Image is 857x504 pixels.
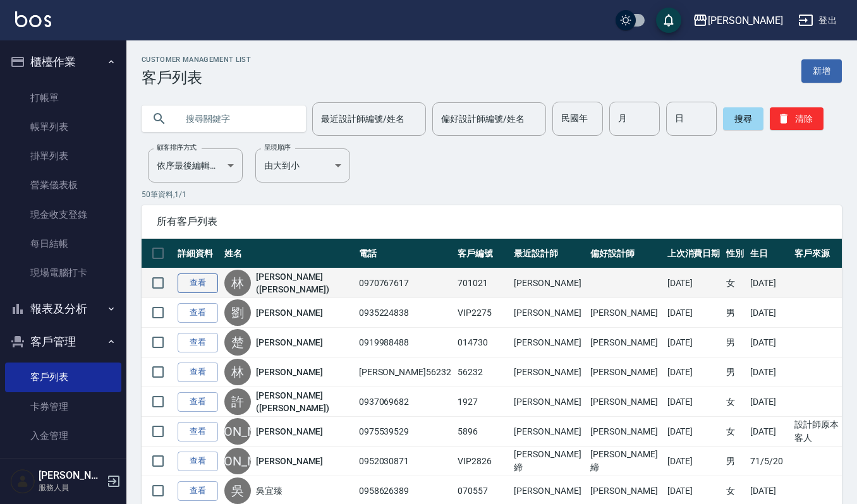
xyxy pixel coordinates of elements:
td: [DATE] [747,387,791,417]
td: [DATE] [747,417,791,447]
th: 客戶來源 [791,239,842,268]
a: 現金收支登錄 [5,200,121,229]
td: 女 [723,387,747,417]
span: 所有客戶列表 [157,215,827,228]
td: 男 [723,328,747,357]
td: 014730 [454,328,511,357]
td: [PERSON_NAME] [587,417,664,447]
div: [PERSON_NAME] [708,13,783,28]
a: 查看 [178,363,218,382]
td: [PERSON_NAME] [587,387,664,417]
td: 男 [723,447,747,476]
td: [DATE] [747,268,791,298]
td: 0970767617 [356,268,454,298]
h5: [PERSON_NAME] [39,469,103,482]
a: 帳單列表 [5,112,121,141]
div: 林 [224,359,251,385]
td: 71/5/20 [747,447,791,476]
div: 林 [224,270,251,296]
td: [PERSON_NAME]締 [511,447,587,476]
td: 1927 [454,387,511,417]
th: 詳細資料 [174,239,221,268]
td: [PERSON_NAME] [511,357,587,387]
th: 偏好設計師 [587,239,664,268]
a: 查看 [178,422,218,441]
a: 每日結帳 [5,229,121,258]
td: 0935224838 [356,298,454,328]
td: [PERSON_NAME]締 [587,447,664,476]
a: 現場電腦打卡 [5,258,121,287]
td: 0937069682 [356,387,454,417]
div: 楚 [224,329,251,356]
button: 清除 [770,107,824,130]
td: [DATE] [747,357,791,387]
td: VIP2826 [454,447,511,476]
label: 呈現順序 [264,143,291,152]
th: 生日 [747,239,791,268]
div: 由大到小 [255,148,350,183]
button: 櫃檯作業 [5,45,121,78]
img: Logo [15,11,51,27]
div: 吳 [224,477,251,504]
td: [PERSON_NAME] [511,268,587,298]
a: 打帳單 [5,83,121,112]
a: [PERSON_NAME] [256,425,323,438]
input: 搜尋關鍵字 [177,102,296,136]
th: 電話 [356,239,454,268]
a: 查看 [178,452,218,471]
td: [DATE] [664,417,724,447]
td: [PERSON_NAME] [511,298,587,328]
td: 5896 [454,417,511,447]
button: 登出 [793,9,842,32]
p: 50 筆資料, 1 / 1 [142,189,842,200]
td: [PERSON_NAME] [587,357,664,387]
a: 卡券管理 [5,392,121,421]
button: 搜尋 [723,107,763,130]
a: [PERSON_NAME] [256,366,323,378]
a: 查看 [178,333,218,352]
td: 男 [723,298,747,328]
td: [DATE] [747,298,791,328]
td: 0975539529 [356,417,454,447]
img: Person [10,469,35,494]
a: [PERSON_NAME]([PERSON_NAME]) [256,389,353,414]
div: 許 [224,388,251,415]
th: 最近設計師 [511,239,587,268]
h2: Customer Management List [142,56,251,64]
button: 報表及分析 [5,292,121,325]
a: 查看 [178,392,218,412]
a: 營業儀表板 [5,171,121,200]
div: [PERSON_NAME] [224,418,251,445]
td: 男 [723,357,747,387]
th: 性別 [723,239,747,268]
td: [PERSON_NAME] [511,417,587,447]
a: [PERSON_NAME] [256,336,323,349]
div: 依序最後編輯時間 [148,148,243,183]
button: [PERSON_NAME] [688,8,788,33]
td: [PERSON_NAME] [511,328,587,357]
td: [DATE] [747,328,791,357]
th: 客戶編號 [454,239,511,268]
div: 劉 [224,299,251,326]
button: 客戶管理 [5,325,121,358]
a: 查看 [178,273,218,293]
button: save [656,8,681,33]
div: [PERSON_NAME] [224,448,251,474]
a: 掛單列表 [5,141,121,171]
td: 0919988488 [356,328,454,357]
td: 女 [723,417,747,447]
td: [DATE] [664,387,724,417]
td: 女 [723,268,747,298]
td: [DATE] [664,268,724,298]
h3: 客戶列表 [142,69,251,87]
a: [PERSON_NAME] [256,455,323,467]
td: [PERSON_NAME]56232 [356,357,454,387]
th: 姓名 [221,239,356,268]
td: [DATE] [664,357,724,387]
td: 0952030871 [356,447,454,476]
td: [DATE] [664,447,724,476]
td: 701021 [454,268,511,298]
th: 上次消費日期 [664,239,724,268]
a: [PERSON_NAME] [256,306,323,319]
td: 設計師原本客人 [791,417,842,447]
